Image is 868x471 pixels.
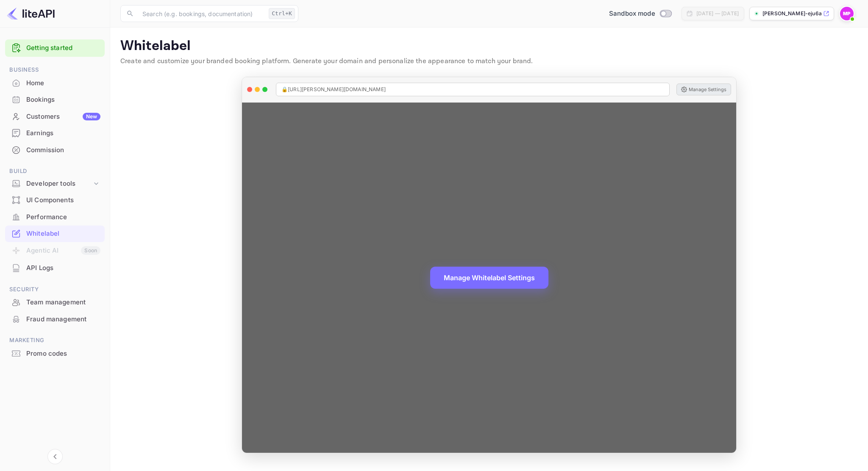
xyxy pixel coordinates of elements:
[26,195,100,205] div: UI Components
[5,226,105,241] a: Whitelabel
[430,267,548,289] button: Manage Whitelabel Settings
[762,10,821,17] p: [PERSON_NAME]-eju6a.nuit...
[5,294,105,310] a: Team management
[840,7,854,20] img: Mark Philip
[609,9,655,19] span: Sandbox mode
[26,112,100,122] div: Customers
[5,192,105,208] a: UI Components
[26,95,100,105] div: Bookings
[120,38,858,55] p: Whitelabel
[26,229,100,239] div: Whitelabel
[5,285,105,294] span: Security
[269,8,295,19] div: Ctrl+K
[26,145,100,155] div: Commission
[26,43,100,53] a: Getting started
[26,263,100,273] div: API Logs
[5,75,105,92] div: Home
[5,226,105,242] div: Whitelabel
[7,7,55,20] img: LiteAPI logo
[26,179,92,189] div: Developer tools
[26,315,100,324] div: Fraud management
[5,260,105,276] div: API Logs
[5,336,105,345] span: Marketing
[5,260,105,276] a: API Logs
[5,92,105,107] a: Bookings
[5,192,105,209] div: UI Components
[47,449,63,464] button: Collapse navigation
[5,142,105,159] div: Commission
[83,113,100,120] div: New
[5,92,105,108] div: Bookings
[120,56,858,67] p: Create and customize your branded booking platform. Generate your domain and personalize the appe...
[137,5,265,22] input: Search (e.g. bookings, documentation)
[5,125,105,141] a: Earnings
[606,9,675,19] div: Switch to Production mode
[5,209,105,226] div: Performance
[5,109,105,124] a: CustomersNew
[5,294,105,311] div: Team management
[26,349,100,359] div: Promo codes
[5,39,105,57] div: Getting started
[5,125,105,142] div: Earnings
[5,176,105,191] div: Developer tools
[26,212,100,222] div: Performance
[5,65,105,75] span: Business
[5,311,105,328] div: Fraud management
[696,10,739,17] div: [DATE] — [DATE]
[5,311,105,327] a: Fraud management
[26,78,100,88] div: Home
[26,298,100,307] div: Team management
[5,167,105,176] span: Build
[5,142,105,158] a: Commission
[5,109,105,125] div: CustomersNew
[676,84,731,95] button: Manage Settings
[5,346,105,361] a: Promo codes
[281,86,386,93] span: 🔒 [URL][PERSON_NAME][DOMAIN_NAME]
[5,346,105,362] div: Promo codes
[5,209,105,225] a: Performance
[5,75,105,91] a: Home
[26,128,100,138] div: Earnings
